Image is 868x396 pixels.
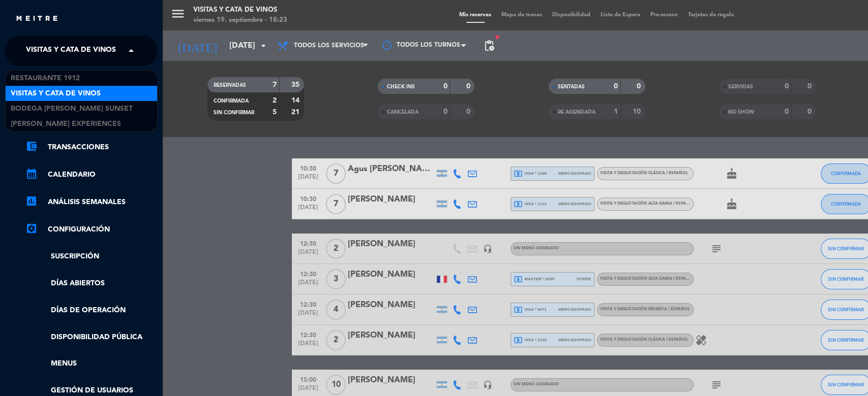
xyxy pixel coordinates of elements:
i: calendar_month [25,168,38,180]
i: account_balance_wallet [25,140,38,152]
span: [PERSON_NAME] Experiences [11,118,121,130]
span: Restaurante 1912 [11,73,80,84]
a: account_balance_walletTransacciones [25,141,158,153]
a: calendar_monthCalendario [25,169,158,181]
span: Visitas y Cata de Vinos [11,88,101,100]
a: assessmentANÁLISIS SEMANALES [25,196,158,208]
a: Días abiertos [25,278,158,289]
a: Disponibilidad pública [25,332,158,343]
span: Visitas y Cata de Vinos [26,40,116,61]
img: MEITRE [15,15,58,23]
i: assessment [25,195,38,207]
a: Suscripción [25,251,158,262]
a: Días de Operación [25,305,158,316]
a: Menus [25,358,158,370]
a: Configuración [25,223,158,236]
span: Bodega [PERSON_NAME] Sunset [11,103,133,115]
i: settings_applications [25,222,38,235]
